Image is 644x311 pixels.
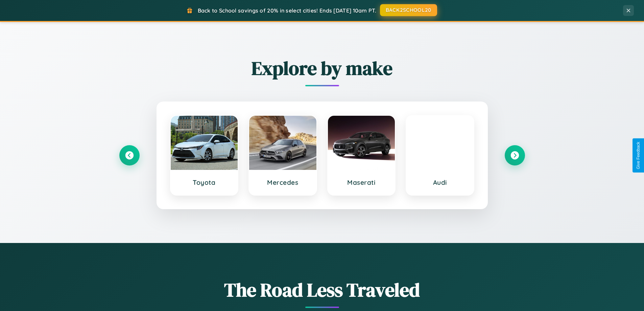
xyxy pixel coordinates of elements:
[198,7,376,14] span: Back to School savings of 20% in select cities! Ends [DATE] 10am PT.
[177,178,231,186] h3: Toyota
[256,178,310,186] h3: Mercedes
[119,55,525,81] h2: Explore by make
[413,178,467,186] h3: Audi
[119,277,525,303] h1: The Road Less Traveled
[636,142,641,169] div: Give Feedback
[335,178,388,186] h3: Maserati
[380,4,437,16] button: BACK2SCHOOL20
